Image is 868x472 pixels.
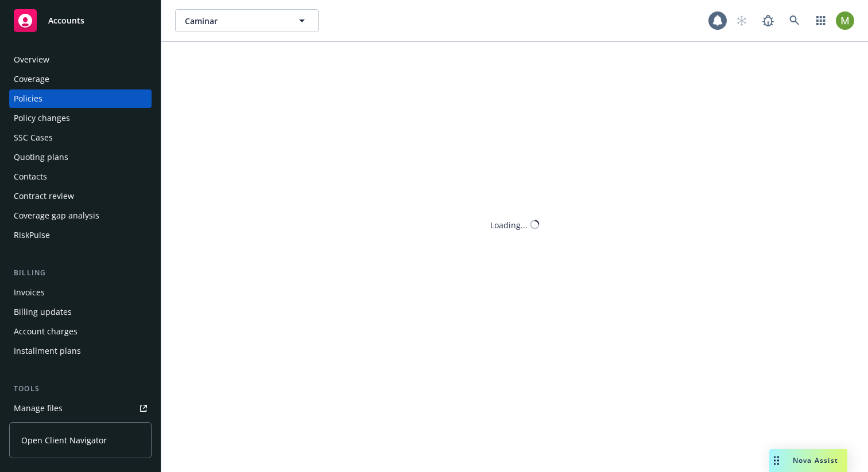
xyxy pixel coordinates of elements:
a: Switch app [809,9,832,32]
div: Coverage [14,70,49,88]
a: SSC Cases [9,128,152,147]
div: Drag to move [769,449,784,472]
div: Quoting plans [14,148,68,166]
a: Billing updates [9,303,152,321]
div: Policies [14,89,42,108]
a: Policy changes [9,109,152,127]
img: photo [836,11,854,30]
a: Contract review [9,187,152,205]
a: Accounts [9,5,152,37]
a: Quoting plans [9,148,152,166]
div: RiskPulse [14,226,50,244]
a: Report a Bug [757,9,780,32]
div: Coverage gap analysis [14,206,99,225]
div: Contacts [14,167,47,186]
div: Installment plans [14,342,81,360]
a: Coverage [9,70,152,88]
span: Caminar [185,15,284,27]
button: Caminar [175,9,319,32]
div: Contract review [14,187,74,205]
span: Open Client Navigator [21,434,107,446]
div: Account charges [14,322,77,341]
span: Nova Assist [793,455,838,465]
div: Billing [9,267,152,279]
a: RiskPulse [9,226,152,244]
button: Nova Assist [769,449,847,472]
div: SSC Cases [14,128,53,147]
a: Coverage gap analysis [9,206,152,225]
a: Installment plans [9,342,152,360]
div: Overview [14,50,49,69]
div: Manage files [14,399,63,418]
div: Tools [9,383,152,395]
div: Policy changes [14,109,70,127]
div: Invoices [14,283,45,302]
span: Accounts [48,16,84,25]
a: Contacts [9,167,152,186]
div: Billing updates [14,303,72,321]
a: Policies [9,89,152,108]
a: Overview [9,50,152,69]
a: Invoices [9,283,152,302]
a: Manage files [9,399,152,418]
a: Search [783,9,806,32]
a: Start snowing [730,9,753,32]
a: Account charges [9,322,152,341]
div: Loading... [490,219,528,231]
